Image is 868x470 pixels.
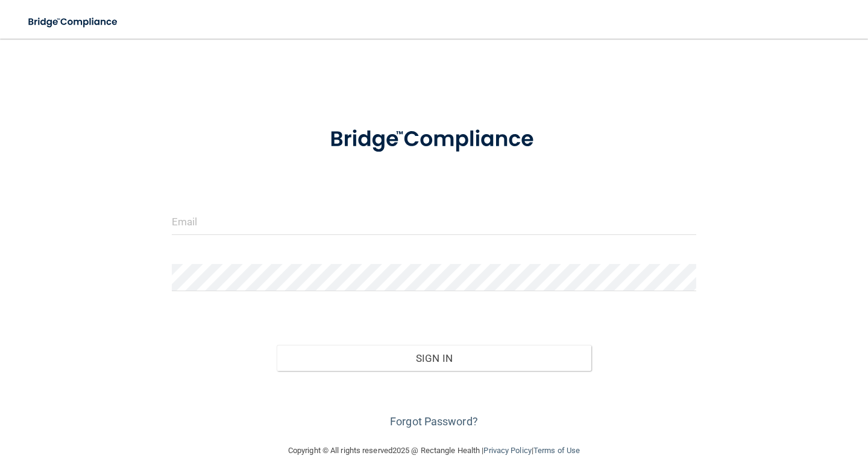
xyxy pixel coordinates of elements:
[307,111,561,168] img: bridge_compliance_login_screen.278c3ca4.svg
[18,10,129,34] img: bridge_compliance_login_screen.278c3ca4.svg
[390,415,478,428] a: Forgot Password?
[483,446,531,455] a: Privacy Policy
[214,431,654,470] div: Copyright © All rights reserved 2025 @ Rectangle Health | |
[277,345,591,372] button: Sign In
[533,446,580,455] a: Terms of Use
[172,208,696,235] input: Email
